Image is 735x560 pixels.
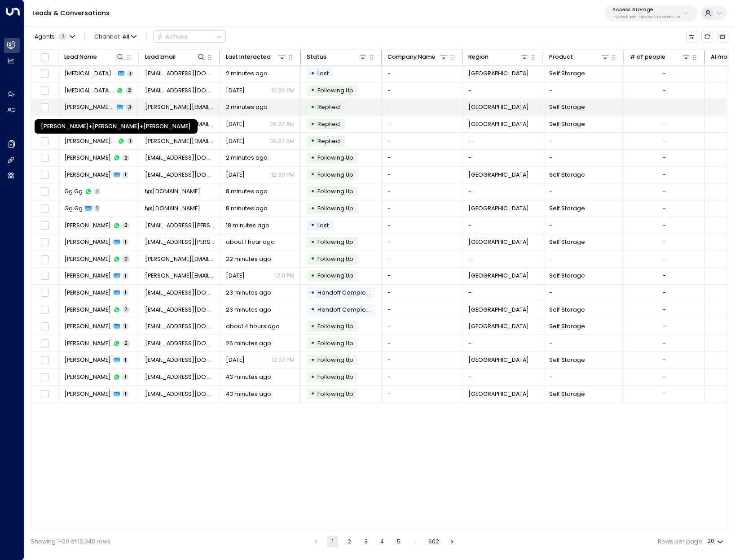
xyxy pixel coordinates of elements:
span: lblundell@gmx.com [145,356,214,364]
span: Toggle select row [40,153,50,163]
span: 22 minutes ago [226,255,271,263]
span: 2 [123,155,130,161]
div: • [311,83,315,97]
span: vicki.axx@gmail.com [145,272,214,280]
span: Replied [317,137,340,145]
div: • [311,185,315,199]
span: London [468,103,529,111]
button: Agents1 [31,31,78,42]
div: • [311,67,315,81]
button: Go to page 5 [393,536,404,547]
span: Aug 31, 2025 [226,171,245,179]
span: yzhippolyte@gmail.com [145,87,214,95]
td: - [543,335,624,352]
span: 1 [123,373,128,380]
span: 1 [127,70,133,77]
span: Toggle select row [40,288,50,298]
span: Self Storage [549,356,585,364]
span: Self Storage [549,272,585,280]
span: 8 minutes ago [226,204,268,213]
span: Toggle select row [40,69,50,79]
td: - [462,335,543,352]
div: Company Name [387,52,436,62]
div: • [311,202,315,216]
p: 12:26 PM [271,87,295,95]
span: Gg Gg [64,204,83,213]
span: 2 minutes ago [226,103,268,111]
div: - [663,306,666,314]
div: [PERSON_NAME]+[PERSON_NAME]+[PERSON_NAME] [35,119,198,134]
button: Go to page 602 [427,536,441,547]
span: Following Up [317,187,353,195]
td: - [382,116,462,133]
span: 8 minutes ago [226,187,268,195]
div: Company Name [387,52,449,62]
span: jilroymarques14@gmail.com [145,306,214,314]
span: john.pannell+mitcham@gmail.com [145,103,214,111]
span: JILROY A MARQUES [64,322,111,330]
div: AI mode [711,52,735,62]
span: Toggle select row [40,86,50,96]
button: Actions [153,30,226,43]
span: 1 [123,273,128,279]
span: 23 minutes ago [226,306,271,314]
span: Following Up [317,272,353,279]
td: - [382,285,462,301]
td: - [543,82,624,99]
span: All [123,34,129,40]
span: Agents [35,34,55,40]
span: 2 [123,340,130,347]
span: bekah.furniss@outlook.com [145,238,214,246]
div: • [311,235,315,249]
span: 43 minutes ago [226,373,271,381]
div: - [663,289,666,297]
div: • [311,370,315,384]
span: Self Storage [549,322,585,330]
span: 2 minutes ago [226,154,268,162]
div: - [663,204,666,213]
span: London [468,322,529,330]
td: - [382,318,462,335]
div: Showing 1-20 of 12,040 rows [31,538,110,546]
td: - [382,352,462,369]
td: - [462,285,543,301]
td: - [543,150,624,166]
span: Rebekah Furniss [64,221,111,230]
span: Following Up [317,373,353,381]
div: - [663,103,666,111]
span: hopejw21@gmail.com [145,171,214,179]
span: Aug 31, 2025 [226,272,245,280]
button: Customize [686,31,697,42]
td: - [382,82,462,99]
span: Hertfordshire [468,120,529,128]
span: Following Up [317,356,353,364]
div: Product [549,52,573,62]
div: - [663,154,666,162]
span: 23 minutes ago [226,289,271,297]
span: 26 minutes ago [226,339,271,347]
span: John+mitcham Pannell+Mitcham [64,103,114,111]
span: Toggle select row [40,271,50,281]
td: - [462,369,543,386]
span: Following Up [317,322,353,330]
div: • [311,168,315,182]
div: Lead Name [64,52,97,62]
td: - [462,133,543,149]
span: Toggle select row [40,389,50,399]
div: • [311,353,315,367]
span: Toggle select row [40,355,50,365]
div: Region [468,52,489,62]
span: Victoria Ajayi [64,272,111,280]
div: # of people [630,52,691,62]
span: Self Storage [549,204,585,213]
span: Following Up [317,238,353,246]
span: 18 minutes ago [226,221,269,230]
span: Handoff Completed [317,306,376,313]
td: - [382,183,462,200]
td: - [382,386,462,402]
td: - [382,251,462,268]
td: - [543,133,624,149]
span: 1 [58,34,68,40]
span: t@r.com [145,204,200,213]
span: Following Up [317,154,353,161]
